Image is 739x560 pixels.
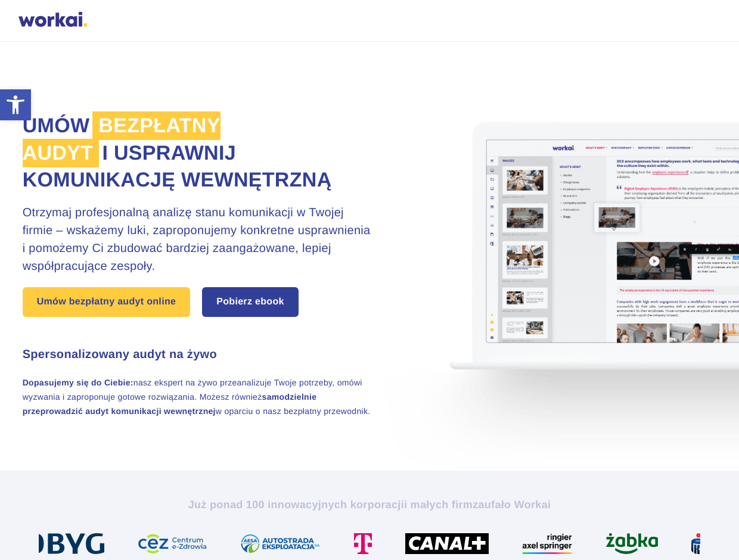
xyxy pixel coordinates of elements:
h1: Umów i usprawnij komunikację wewnętrzną [23,113,376,195]
a: Umów bezpłatny audyt online [23,287,191,317]
strong: Spersonalizowany audyt na żywo [23,348,217,361]
h3: Otrzymaj profesjonalną analizę stanu komunikacji w Twojej firmie – wskażemy luki, zaproponujemy k... [23,204,376,275]
a: Pobierz ebook [202,287,299,317]
strong: Dopasujemy się do Ciebie: [23,378,133,387]
span: bezpłatny audyt [23,111,221,167]
h2: Już ponad 100 innowacyjnych korporacji zaufało Workai [39,497,700,512]
p: nasz ekspert na żywo przeanalizuje Twoje potrzeby, omówi wyzwania i zaproponuje gotowe rozwiązani... [23,375,376,418]
i: i małych firm [404,499,473,511]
